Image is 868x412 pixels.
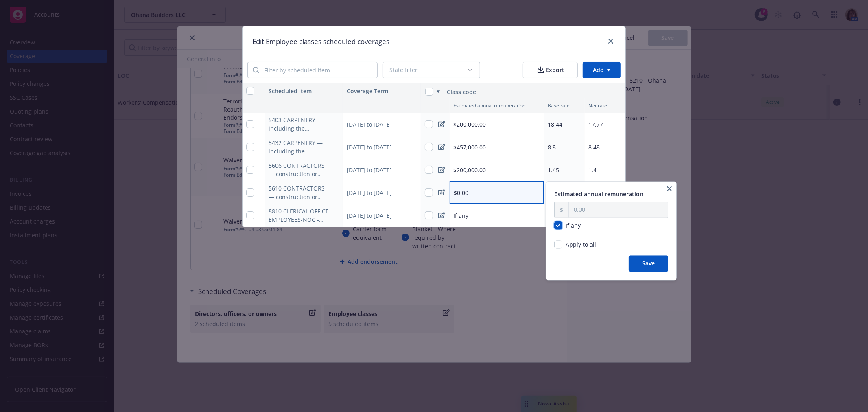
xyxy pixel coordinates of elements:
[617,34,635,42] span: Cancel
[569,202,668,218] input: 0.00
[554,191,643,198] span: Estimated annual remuneration
[566,222,581,230] span: If any
[629,256,668,272] button: Save
[662,34,674,42] span: Save
[566,241,596,249] span: Apply to all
